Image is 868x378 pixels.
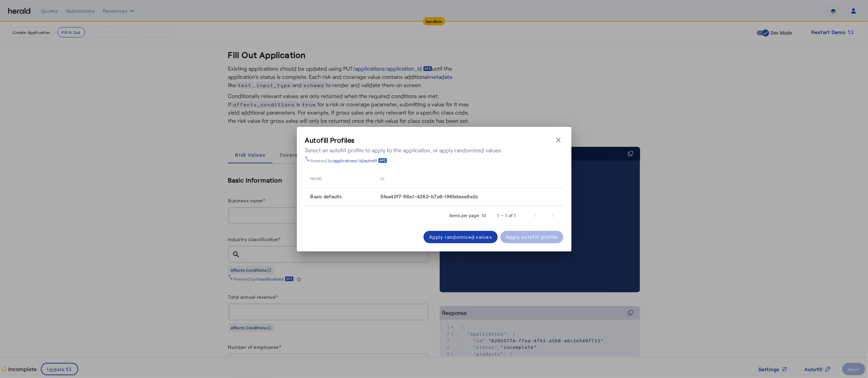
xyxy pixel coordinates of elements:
div: Powered by [311,158,387,163]
div: 1 – 1 of 1 [497,212,517,219]
div: Apply randomized values [429,233,492,240]
span: id [381,175,384,181]
span: 5fea42f7-66e1-4282-b7a9-196bdeee6e2c [381,193,479,200]
a: /applications/:id/autofill [333,158,387,163]
div: Select an autofill profile to apply to the application, or apply randomized values. [305,146,503,154]
h3: Autofill Profiles [305,135,503,145]
table: Table view of all quotes submitted by your platform [305,169,563,206]
div: Items per page: [449,212,480,219]
span: name [311,175,322,181]
button: Apply randomized values [424,231,498,243]
span: Basic defaults [311,193,342,200]
div: 10 [481,212,486,219]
